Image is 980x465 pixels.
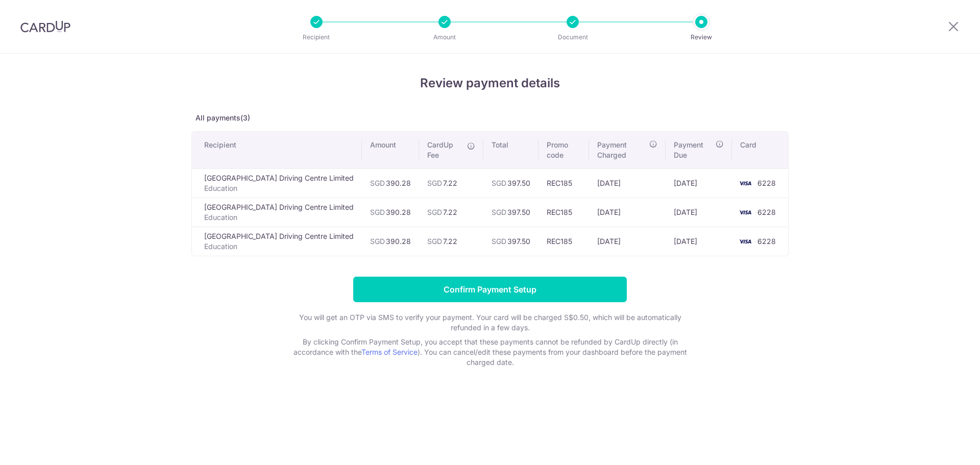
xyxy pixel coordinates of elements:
td: [DATE] [589,168,665,198]
th: Recipient [192,132,362,168]
img: <span class="translation_missing" title="translation missing: en.account_steps.new_confirm_form.b... [735,235,755,248]
p: You will get an OTP via SMS to verify your payment. Your card will be charged S$0.50, which will ... [286,312,694,333]
td: 397.50 [483,198,538,227]
span: SGD [370,179,385,187]
span: SGD [492,237,506,246]
p: Amount [407,32,482,42]
td: REC185 [538,168,590,198]
input: Confirm Payment Setup [353,277,627,302]
p: Education [204,183,354,193]
th: Total [483,132,538,168]
span: Payment Due [674,140,713,160]
td: [DATE] [589,198,665,227]
span: SGD [492,179,506,187]
td: 7.22 [419,198,483,227]
img: <span class="translation_missing" title="translation missing: en.account_steps.new_confirm_form.b... [735,206,755,218]
a: Terms of Service [361,348,418,356]
span: SGD [492,208,506,216]
td: 390.28 [362,168,419,198]
td: [DATE] [666,198,732,227]
td: 397.50 [483,227,538,256]
span: SGD [370,237,385,246]
td: [DATE] [589,227,665,256]
td: 7.22 [419,227,483,256]
td: 7.22 [419,168,483,198]
span: 6228 [757,179,776,187]
td: [DATE] [666,227,732,256]
p: By clicking Confirm Payment Setup, you accept that these payments cannot be refunded by CardUp di... [286,337,694,368]
td: 390.28 [362,227,419,256]
td: 397.50 [483,168,538,198]
span: Payment Charged [597,140,646,160]
th: Promo code [538,132,590,168]
span: SGD [427,179,442,187]
span: SGD [427,237,442,246]
img: <span class="translation_missing" title="translation missing: en.account_steps.new_confirm_form.b... [735,177,755,189]
p: Document [535,32,610,42]
span: SGD [427,208,442,216]
p: Education [204,212,354,223]
p: Recipient [279,32,354,42]
h4: Review payment details [191,74,789,92]
th: Amount [362,132,419,168]
td: [DATE] [666,168,732,198]
span: 6228 [757,208,776,216]
span: CardUp Fee [427,140,462,160]
th: Card [732,132,788,168]
p: Review [664,32,739,42]
td: 390.28 [362,198,419,227]
span: 6228 [757,237,776,246]
td: REC185 [538,198,590,227]
img: CardUp [20,20,70,33]
td: [GEOGRAPHIC_DATA] Driving Centre Limited [192,198,362,227]
p: All payments(3) [191,113,789,123]
td: [GEOGRAPHIC_DATA] Driving Centre Limited [192,168,362,198]
span: SGD [370,208,385,216]
td: [GEOGRAPHIC_DATA] Driving Centre Limited [192,227,362,256]
td: REC185 [538,227,590,256]
p: Education [204,241,354,252]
